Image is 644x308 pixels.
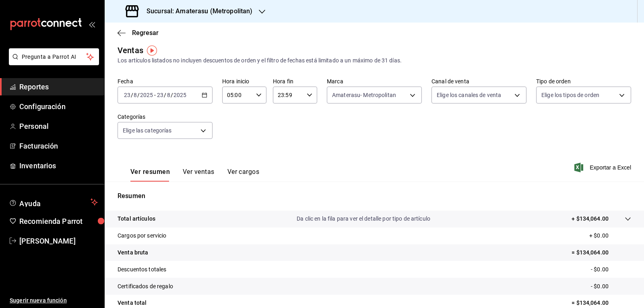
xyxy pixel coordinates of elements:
label: Categorías [118,114,213,120]
button: Ver cargos [227,168,260,182]
div: navigation tabs [130,168,259,182]
span: Inventarios [19,160,98,171]
h3: Sucursal: Amaterasu (Metropolitan) [140,6,252,16]
span: - [154,92,156,98]
input: ---- [140,92,153,98]
span: Elige los tipos de orden [541,91,599,99]
button: open_drawer_menu [89,21,95,27]
span: / [137,92,140,98]
label: Canal de venta [431,79,526,84]
p: Venta bruta [118,248,148,257]
span: / [131,92,133,98]
input: -- [133,92,137,98]
button: Pregunta a Parrot AI [9,48,99,65]
label: Fecha [118,79,213,84]
span: Sugerir nueva función [10,296,98,305]
img: Tooltip marker [147,45,157,56]
span: Configuración [19,101,98,112]
input: -- [157,92,164,98]
button: Regresar [118,29,159,37]
p: = $134,064.00 [572,248,631,257]
input: ---- [173,92,187,98]
span: Recomienda Parrot [19,216,98,227]
a: Pregunta a Parrot AI [6,58,99,67]
p: Venta total [118,299,147,307]
label: Marca [327,79,422,84]
button: Exportar a Excel [576,163,631,172]
span: Amaterasu- Metropolitan [332,91,396,99]
label: Hora fin [273,79,317,84]
button: Ver ventas [183,168,215,182]
input: -- [124,92,131,98]
p: Certificados de regalo [118,282,173,291]
span: [PERSON_NAME] [19,236,98,246]
p: Cargos por servicio [118,232,167,240]
span: Reportes [19,81,98,92]
p: + $0.00 [589,232,631,240]
span: Elige las categorías [123,126,172,134]
span: Pregunta a Parrot AI [22,53,87,61]
p: Resumen [118,191,631,201]
span: Facturación [19,141,98,151]
p: Total artículos [118,215,155,223]
div: Los artículos listados no incluyen descuentos de orden y el filtro de fechas está limitado a un m... [118,56,631,65]
p: Descuentos totales [118,265,166,274]
label: Hora inicio [222,79,266,84]
span: Ayuda [19,197,87,207]
div: Ventas [118,44,143,56]
input: -- [167,92,171,98]
p: = $134,064.00 [572,299,631,307]
span: Elige los canales de venta [437,91,501,99]
span: / [171,92,173,98]
button: Ver resumen [130,168,170,182]
span: Regresar [132,29,159,37]
span: Personal [19,121,98,132]
p: + $134,064.00 [572,215,609,223]
span: / [164,92,166,98]
p: Da clic en la fila para ver el detalle por tipo de artículo [297,215,430,223]
p: - $0.00 [591,282,631,291]
p: - $0.00 [591,265,631,274]
label: Tipo de orden [536,79,631,84]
